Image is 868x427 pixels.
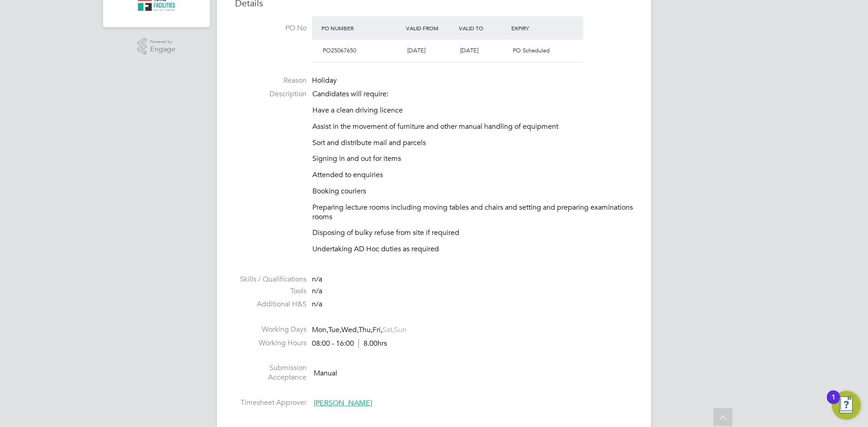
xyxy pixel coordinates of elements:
p: Candidates will require: [312,89,633,99]
label: Working Days [235,325,307,334]
span: Wed, [341,325,359,334]
p: Preparing lecture rooms including moving tables and chairs and setting and preparing examinations... [312,203,633,222]
label: Skills / Qualifications [235,275,307,284]
span: Manual [314,369,337,378]
div: Expiry [509,20,562,36]
label: Description [235,89,307,99]
span: [PERSON_NAME] [314,399,372,408]
span: [DATE] [407,47,425,54]
span: Engage [150,46,175,53]
p: Booking couriers [312,187,633,196]
label: Tools [235,286,307,296]
span: Mon, [312,325,328,334]
p: Disposing of bulky refuse from site if required [312,228,633,238]
label: PO No [235,23,307,33]
span: 8.00hrs [359,339,387,348]
span: [DATE] [460,47,478,54]
button: Open Resource Center, 1 new notification [832,391,861,420]
p: Signing in and out for items [312,154,633,164]
p: Undertaking AD Hoc duties as required [312,244,633,254]
label: Submission Acceptance [235,363,307,382]
span: PO Scheduled [513,47,550,54]
div: PO Number [319,20,404,36]
span: PO25067650 [323,47,356,54]
div: 08:00 - 16:00 [312,339,387,348]
span: Powered by [150,38,175,46]
a: Powered byEngage [137,38,176,55]
p: Assist in the movement of furniture and other manual handling of equipment [312,122,633,131]
span: Thu, [359,325,373,334]
span: n/a [312,300,322,309]
span: Sun [394,325,406,334]
p: Sort and distribute mail and parcels [312,138,633,148]
label: Timesheet Approver [235,398,307,408]
div: Valid From [404,20,457,36]
div: 1 [831,397,835,409]
p: Attended to enquiries [312,170,633,180]
label: Working Hours [235,338,307,348]
span: Sat, [382,325,394,334]
span: Holiday [312,76,337,85]
span: Fri, [373,325,382,334]
label: Reason [235,76,307,85]
span: n/a [312,286,322,296]
span: n/a [312,275,322,284]
p: Have a clean driving licence [312,106,633,115]
label: Additional H&S [235,300,307,309]
div: Valid To [457,20,509,36]
span: Tue, [328,325,341,334]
